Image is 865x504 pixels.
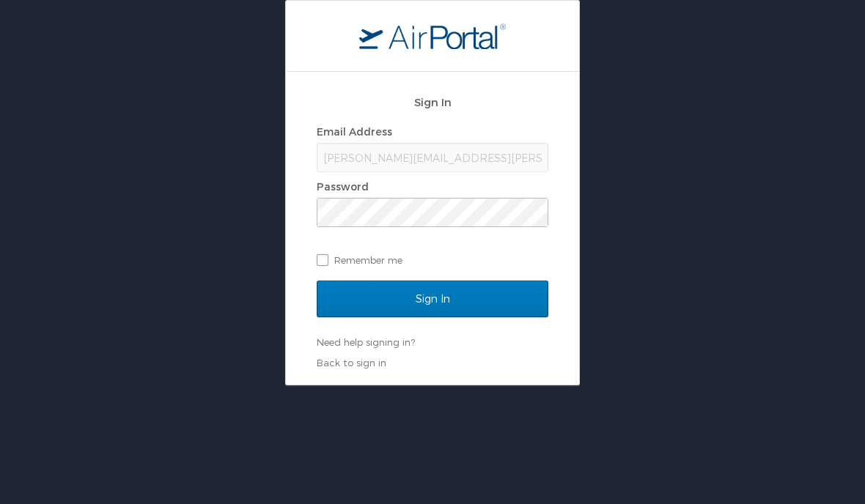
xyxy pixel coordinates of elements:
a: Back to sign in [317,357,386,368]
label: Password [317,180,369,193]
label: Remember me [317,249,548,271]
h2: Sign In [317,94,548,111]
input: Sign In [317,281,548,317]
img: logo [359,23,506,49]
label: Email Address [317,125,392,138]
a: Need help signing in? [317,336,415,348]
